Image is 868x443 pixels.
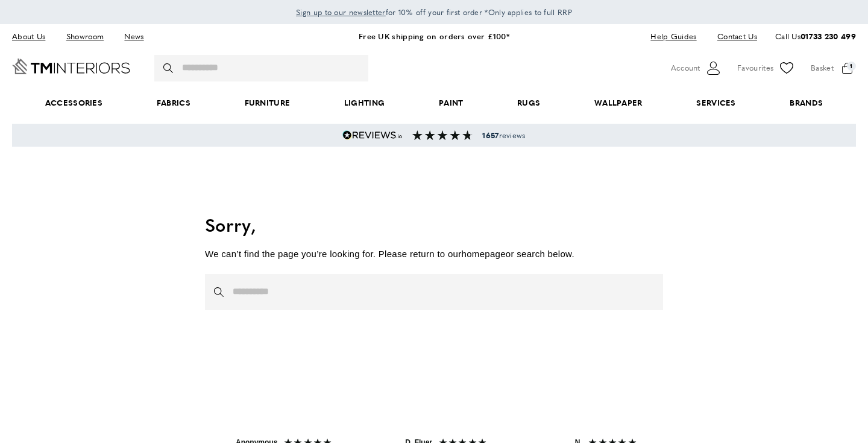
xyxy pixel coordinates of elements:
a: Furniture [218,84,317,121]
a: News [115,28,153,45]
a: Contact Us [708,28,757,45]
a: Fabrics [130,84,218,121]
a: Lighting [317,84,412,121]
span: Accessories [18,84,130,121]
a: Paint [412,84,490,121]
a: Rugs [490,84,567,121]
a: Services [670,84,763,121]
button: Search [163,55,175,81]
span: Sign up to our newsletter [296,7,386,18]
button: Customer Account [671,59,722,77]
a: homepage [462,249,506,259]
h1: Sorry, [205,212,663,237]
button: Search [214,274,226,310]
a: Brands [763,84,850,121]
p: We can’t find the page you’re looking for. Please return to our or search below. [205,247,663,261]
p: Call Us [775,30,856,43]
a: Wallpaper [567,84,669,121]
a: Go to Home page [12,59,130,74]
span: Account [671,62,700,74]
span: Favourites [737,62,773,74]
a: About Us [12,28,54,45]
a: Showroom [57,28,113,45]
img: Reviews.io 5 stars [342,130,403,140]
a: 01733 230 499 [800,30,856,42]
a: Favourites [737,59,796,77]
a: Free UK shipping on orders over £100* [359,30,509,42]
span: for 10% off your first order *Only applies to full RRP [296,7,572,18]
img: Reviews section [412,130,473,140]
span: reviews [482,130,525,140]
strong: 1657 [482,130,498,141]
a: Help Guides [641,28,705,45]
a: Sign up to our newsletter [296,6,386,18]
